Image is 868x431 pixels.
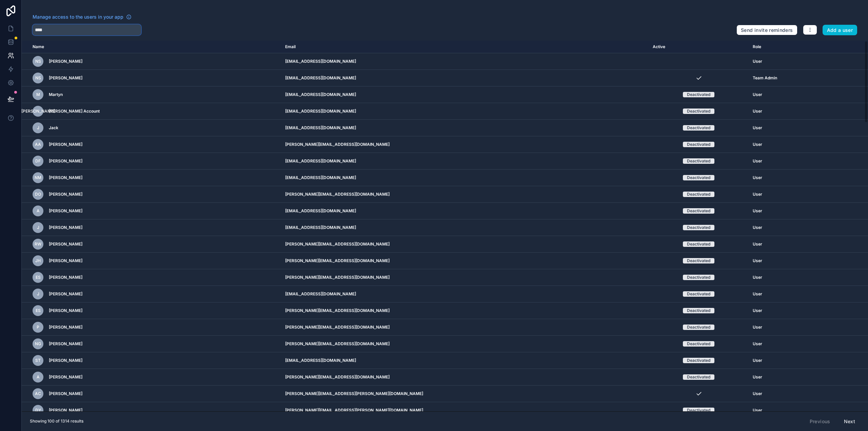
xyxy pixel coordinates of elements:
[281,170,649,186] td: [EMAIL_ADDRESS][DOMAIN_NAME]
[49,59,82,64] span: [PERSON_NAME]
[687,291,710,297] div: Deactivated
[21,109,55,114] span: [PERSON_NAME]
[839,416,860,427] button: Next
[281,352,649,369] td: [EMAIL_ADDRESS][DOMAIN_NAME]
[687,341,710,347] div: Deactivated
[753,341,762,347] span: User
[281,302,649,319] td: [PERSON_NAME][EMAIL_ADDRESS][DOMAIN_NAME]
[49,275,82,280] span: [PERSON_NAME]
[37,125,39,131] span: J
[49,358,82,363] span: [PERSON_NAME]
[281,369,649,386] td: [PERSON_NAME][EMAIL_ADDRESS][DOMAIN_NAME]
[37,291,39,297] span: J
[281,319,649,336] td: [PERSON_NAME][EMAIL_ADDRESS][DOMAIN_NAME]
[687,192,710,197] div: Deactivated
[36,275,41,280] span: ES
[36,92,40,97] span: M
[49,408,82,413] span: [PERSON_NAME]
[687,92,710,97] div: Deactivated
[753,158,762,164] span: User
[49,241,82,247] span: [PERSON_NAME]
[49,192,82,197] span: [PERSON_NAME]
[281,203,649,219] td: [EMAIL_ADDRESS][DOMAIN_NAME]
[753,374,762,380] span: User
[753,59,762,64] span: User
[687,358,710,363] div: Deactivated
[281,70,649,86] td: [EMAIL_ADDRESS][DOMAIN_NAME]
[753,291,762,297] span: User
[753,142,762,147] span: User
[281,286,649,302] td: [EMAIL_ADDRESS][DOMAIN_NAME]
[49,341,82,347] span: [PERSON_NAME]
[35,175,41,180] span: NM
[49,158,82,164] span: [PERSON_NAME]
[49,92,63,97] span: Martyn
[753,125,762,131] span: User
[49,325,82,330] span: [PERSON_NAME]
[22,41,281,53] th: Name
[35,59,41,64] span: NS
[753,92,762,97] span: User
[37,374,40,380] span: A
[35,408,41,413] span: DY
[49,109,100,114] span: [PERSON_NAME] Account
[49,374,82,380] span: [PERSON_NAME]
[35,241,41,247] span: RW
[281,120,649,136] td: [EMAIL_ADDRESS][DOMAIN_NAME]
[753,391,762,396] span: User
[687,275,710,280] div: Deactivated
[687,125,710,131] div: Deactivated
[281,186,649,203] td: [PERSON_NAME][EMAIL_ADDRESS][DOMAIN_NAME]
[753,175,762,180] span: User
[35,142,41,147] span: AA
[687,208,710,214] div: Deactivated
[33,14,132,20] a: Manage access to the users in your app
[37,208,40,214] span: A
[281,219,649,236] td: [EMAIL_ADDRESS][DOMAIN_NAME]
[49,308,82,313] span: [PERSON_NAME]
[281,402,649,419] td: [PERSON_NAME][EMAIL_ADDRESS][PERSON_NAME][DOMAIN_NAME]
[49,291,82,297] span: [PERSON_NAME]
[281,153,649,170] td: [EMAIL_ADDRESS][DOMAIN_NAME]
[35,391,41,396] span: AC
[281,86,649,103] td: [EMAIL_ADDRESS][DOMAIN_NAME]
[49,225,82,230] span: [PERSON_NAME]
[49,175,82,180] span: [PERSON_NAME]
[687,241,710,247] div: Deactivated
[753,225,762,230] span: User
[35,158,41,164] span: DF
[281,336,649,352] td: [PERSON_NAME][EMAIL_ADDRESS][DOMAIN_NAME]
[37,225,39,230] span: J
[749,41,831,53] th: Role
[49,125,58,131] span: Jack
[736,25,797,36] button: Send invite reminders
[687,308,710,313] div: Deactivated
[753,109,762,114] span: User
[687,158,710,164] div: Deactivated
[281,41,649,53] th: Email
[49,142,82,147] span: [PERSON_NAME]
[281,53,649,70] td: [EMAIL_ADDRESS][DOMAIN_NAME]
[823,25,857,36] button: Add a user
[753,208,762,214] span: User
[33,14,123,20] span: Manage access to the users in your app
[753,192,762,197] span: User
[36,308,41,313] span: ES
[35,341,41,347] span: NG
[687,109,710,114] div: Deactivated
[281,136,649,153] td: [PERSON_NAME][EMAIL_ADDRESS][DOMAIN_NAME]
[649,41,748,53] th: Active
[281,253,649,269] td: [PERSON_NAME][EMAIL_ADDRESS][DOMAIN_NAME]
[753,358,762,363] span: User
[37,325,39,330] span: P
[49,258,82,263] span: [PERSON_NAME]
[35,358,41,363] span: ST
[49,75,82,81] span: [PERSON_NAME]
[687,374,710,380] div: Deactivated
[687,225,710,230] div: Deactivated
[687,175,710,180] div: Deactivated
[753,325,762,330] span: User
[281,386,649,402] td: [PERSON_NAME][EMAIL_ADDRESS][PERSON_NAME][DOMAIN_NAME]
[753,408,762,413] span: User
[35,192,41,197] span: DO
